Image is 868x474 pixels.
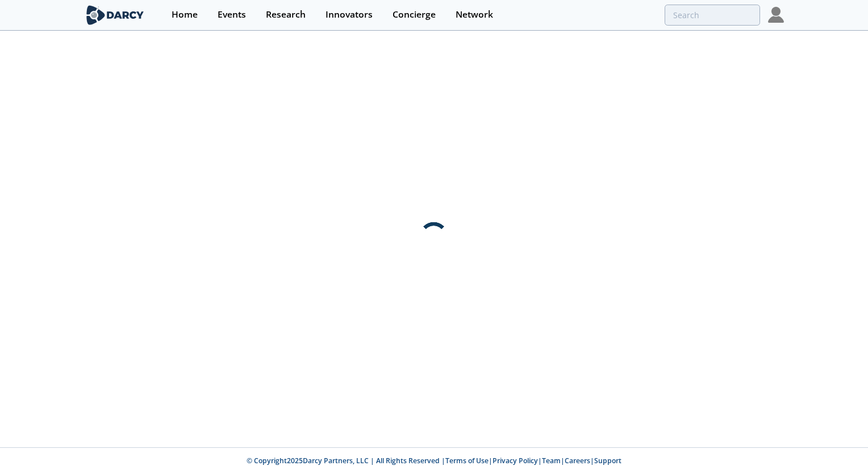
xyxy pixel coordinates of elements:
a: Terms of Use [445,456,489,465]
p: © Copyright 2025 Darcy Partners, LLC | All Rights Reserved | | | | | [41,456,827,466]
div: Concierge [393,10,436,19]
div: Home [172,10,198,19]
a: Careers [565,456,590,465]
div: Research [266,10,306,19]
div: Network [456,10,493,19]
a: Privacy Policy [493,456,538,465]
input: Advanced Search [665,5,760,26]
a: Support [594,456,621,465]
div: Events [218,10,246,19]
img: Profile [768,7,784,23]
a: Team [542,456,561,465]
img: logo-wide.svg [84,5,146,25]
div: Innovators [325,10,373,19]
